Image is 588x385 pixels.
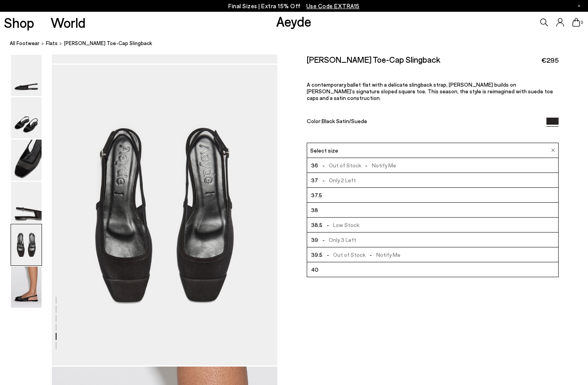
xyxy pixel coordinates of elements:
span: 37.5 [311,190,322,200]
span: 38 [311,205,318,215]
span: - [318,177,329,183]
span: Low Stock [322,220,359,230]
span: 39 [311,235,318,245]
span: Black Satin/Suede [322,118,367,124]
span: 40 [311,265,319,274]
span: Out of Stock Notify Me [322,250,400,260]
span: - [318,162,329,169]
span: Select size [310,146,338,154]
span: €295 [541,55,559,65]
span: A contemporary ballet flat with a delicate slingback strap, [PERSON_NAME] builds on [PERSON_NAME]... [307,81,553,101]
img: Geraldine Satin Toe-Cap Slingback - Image 3 [11,140,42,181]
a: All Footwear [10,39,40,47]
span: - [322,222,333,228]
nav: breadcrumb [10,33,588,54]
img: Geraldine Satin Toe-Cap Slingback - Image 6 [11,267,42,308]
span: Flats [46,40,58,46]
span: 36 [311,160,318,170]
span: 37 [311,175,318,185]
span: - [322,251,333,258]
a: Shop [4,16,34,29]
img: Geraldine Satin Toe-Cap Slingback - Image 1 [11,55,42,96]
span: - [361,162,372,169]
span: 39.5 [311,250,322,260]
span: Only 3 Left [318,235,356,245]
span: [PERSON_NAME] Toe-Cap Slingback [64,39,152,47]
img: Geraldine Satin Toe-Cap Slingback - Image 4 [11,182,42,223]
span: Out of Stock Notify Me [318,160,396,170]
div: Color: [307,118,538,127]
span: 0 [580,20,584,25]
span: 38.5 [311,220,322,230]
span: - [318,236,329,243]
a: Flats [46,39,58,47]
a: World [51,16,86,29]
a: Aeyde [276,13,311,29]
span: Only 2 Left [318,175,356,185]
a: 0 [572,18,580,27]
span: - [366,251,376,258]
span: Navigate to /collections/ss25-final-sizes [306,2,360,9]
img: Geraldine Satin Toe-Cap Slingback - Image 5 [11,224,42,265]
p: Final Sizes | Extra 15% Off [228,1,360,11]
img: Geraldine Satin Toe-Cap Slingback - Image 2 [11,97,42,138]
h2: [PERSON_NAME] Toe-Cap Slingback [307,54,440,64]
